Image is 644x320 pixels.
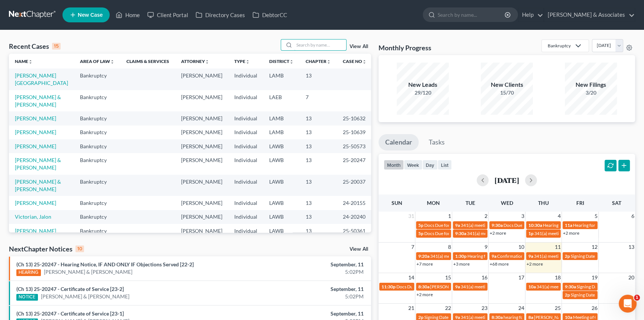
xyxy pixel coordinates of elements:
[408,304,415,313] span: 21
[74,69,120,90] td: Bankruptcy
[455,253,467,259] span: 1:30p
[497,253,582,259] span: Confirmation hearing for [PERSON_NAME]
[554,243,561,251] span: 11
[408,273,415,282] span: 14
[424,314,535,320] span: Signing Date for [PERSON_NAME] and [PERSON_NAME]
[484,243,488,251] span: 9
[15,58,33,64] a: Nameunfold_more
[192,8,249,22] a: Directory Cases
[269,58,294,64] a: Districtunfold_more
[397,80,449,89] div: New Leads
[228,69,263,90] td: Individual
[465,200,475,206] span: Tue
[518,8,543,22] a: Help
[591,304,598,313] span: 26
[557,212,561,221] span: 4
[418,253,429,259] span: 9:20a
[15,228,56,234] a: [PERSON_NAME]
[228,196,263,210] td: Individual
[74,139,120,153] td: Bankruptcy
[74,196,120,210] td: Bankruptcy
[563,230,579,236] a: +2 more
[41,293,129,300] a: [PERSON_NAME] & [PERSON_NAME]
[396,284,458,289] span: Docs Due for [PERSON_NAME]
[300,153,337,174] td: 13
[15,129,56,135] a: [PERSON_NAME]
[612,200,621,206] span: Sat
[544,8,635,22] a: [PERSON_NAME] & Associates
[289,60,294,64] i: unfold_more
[350,44,368,49] a: View All
[16,286,124,292] a: (Ch 13) 25-20247 - Certificate of Service [23-2]
[300,126,337,139] td: 13
[444,273,452,282] span: 15
[228,153,263,174] td: Individual
[52,43,61,50] div: 15
[527,261,543,267] a: +2 more
[565,222,572,228] span: 11a
[74,126,120,139] td: Bankruptcy
[444,304,452,313] span: 22
[9,244,84,253] div: NextChapter Notices
[74,175,120,196] td: Bankruptcy
[253,310,364,317] div: September, 11
[438,8,506,22] input: Search by name...
[481,273,488,282] span: 16
[484,212,488,221] span: 2
[528,314,533,320] span: 8a
[300,175,337,196] td: 13
[631,212,635,221] span: 6
[381,284,396,289] span: 11:30p
[404,160,422,170] button: week
[175,69,228,90] td: [PERSON_NAME]
[15,94,61,108] a: [PERSON_NAME] & [PERSON_NAME]
[249,8,291,22] a: DebtorCC
[424,231,486,236] span: Docs Due for [PERSON_NAME]
[528,231,534,236] span: 1p
[503,222,587,228] span: Docs Due for [US_STATE][PERSON_NAME]
[591,273,598,282] span: 19
[263,90,300,111] td: LAEB
[16,310,124,317] a: (Ch 13) 25-20247 - Certificate of Service [23-1]
[74,90,120,111] td: Bankruptcy
[253,285,364,293] div: September, 11
[228,139,263,153] td: Individual
[430,284,465,289] span: [PERSON_NAME]
[418,314,424,320] span: 2p
[481,89,533,96] div: 15/70
[74,224,120,238] td: Bankruptcy
[16,294,38,301] div: NOTICE
[337,139,373,153] td: 25-50573
[263,224,300,238] td: LAWB
[263,210,300,224] td: LAWB
[416,292,433,297] a: +2 more
[234,58,250,64] a: Typeunfold_more
[253,293,364,300] div: 5:02PM
[534,314,589,320] span: [PERSON_NAME] - Criminal
[427,200,440,206] span: Mon
[337,196,373,210] td: 24-20155
[565,253,570,259] span: 2p
[461,284,532,289] span: 341(a) meeting for [PERSON_NAME]
[408,212,415,221] span: 31
[490,230,506,236] a: +2 more
[75,245,84,252] div: 10
[181,58,209,64] a: Attorneyunfold_more
[518,243,525,251] span: 10
[534,253,606,259] span: 341(a) meeting for [PERSON_NAME]
[175,139,228,153] td: [PERSON_NAME]
[543,222,601,228] span: Hearing for [PERSON_NAME]
[362,60,367,64] i: unfold_more
[548,42,571,49] div: Bankruptcy
[565,292,570,298] span: 2p
[481,304,488,313] span: 23
[447,243,452,251] span: 8
[253,261,364,268] div: September, 11
[619,295,637,313] iframe: Intercom live chat
[300,111,337,125] td: 13
[15,178,61,192] a: [PERSON_NAME] & [PERSON_NAME]
[300,196,337,210] td: 13
[306,58,331,64] a: Chapterunfold_more
[120,54,175,69] th: Claims & Services
[430,253,502,259] span: 341(a) meeting for [PERSON_NAME]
